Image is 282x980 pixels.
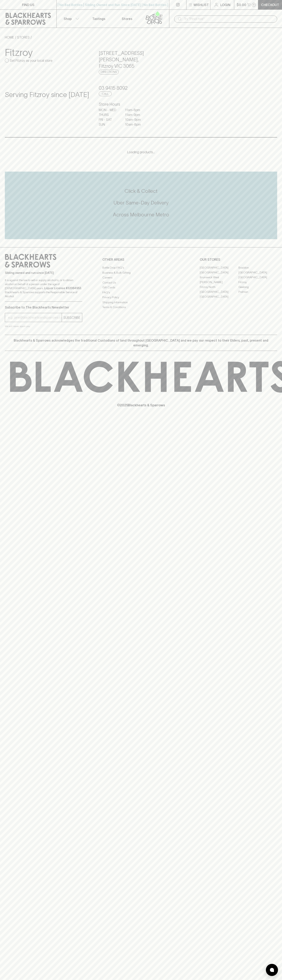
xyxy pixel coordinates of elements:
a: [GEOGRAPHIC_DATA] [200,289,238,294]
p: Stores [122,16,132,21]
p: 11am - 9pm [125,112,145,117]
a: [GEOGRAPHIC_DATA] [238,270,277,275]
p: 0 [253,4,255,6]
h4: Serving Fitzroy since [DATE] [5,91,89,99]
p: Set Fitzroy as your local store [10,58,52,63]
a: Gift Cards [102,285,180,290]
a: Directions [99,70,119,74]
p: FIND US [22,2,34,7]
p: Sibling owned and run since [DATE] [5,271,82,275]
a: FAQ's [102,290,180,295]
button: Shop [57,10,85,28]
input: Try "Pinot noir" [184,16,274,22]
a: [GEOGRAPHIC_DATA] [238,275,277,280]
p: Loading products... [4,150,278,154]
p: Shop [64,16,72,21]
a: HOME [5,35,14,39]
a: STORES [17,35,30,39]
p: $0.00 [237,2,246,7]
a: Fitzroy North [200,285,238,289]
p: MON - WED [99,107,119,112]
a: Privacy Policy [102,295,180,300]
a: Shipping Information [102,300,180,305]
a: [GEOGRAPHIC_DATA] [200,265,238,270]
h5: [STREET_ADDRESS][PERSON_NAME] , Fitzroy VIC 3065 [99,50,183,69]
a: Geelong [238,285,277,289]
p: SUN [99,122,119,127]
h5: Click & Collect [5,188,277,194]
h5: Uber Same-Day Delivery [5,199,277,206]
a: Careers [102,275,180,280]
p: Blackhearts & Sparrows acknowledges the traditional Custodians of land throughout [GEOGRAPHIC_DAT... [8,338,274,348]
p: SUBSCRIBE [63,315,80,320]
p: FRI - SAT [99,117,119,122]
p: OTHER AREAS [102,257,180,262]
a: [GEOGRAPHIC_DATA] [200,270,238,275]
h5: Across Melbourne Metro [5,211,277,218]
p: 10am - 9pm [125,117,145,122]
p: Tastings [92,16,105,21]
input: e.g. jane@blackheartsandsparrows.com.au [8,314,62,321]
h6: Store Hours [99,101,183,107]
a: Terms & Conditions [102,305,180,310]
strong: Liquor License #32064953 [44,287,81,290]
a: Braddon [238,265,277,270]
a: Bottle Drop FAQ's [102,265,180,270]
a: Business & Bulk Gifting [102,270,180,275]
p: We will never spam you [5,324,82,328]
a: [PERSON_NAME] [200,280,238,285]
p: 10am - 8pm [125,122,145,127]
a: [GEOGRAPHIC_DATA] [200,294,238,299]
p: Checkout [261,2,279,7]
a: Call [99,91,112,96]
p: THURS [99,112,119,117]
p: Login [220,2,230,7]
button: SUBSCRIBE [62,313,82,322]
a: Stores [113,10,141,28]
a: Tastings [85,10,113,28]
p: 11am - 8pm [125,107,145,112]
p: It is against the law to sell or supply alcohol to, or to obtain alcohol on behalf of a person un... [5,278,82,298]
p: Wishlist [194,2,209,7]
a: Prahran [238,289,277,294]
h5: 03 9415 8092 [99,85,183,91]
div: Call to action block [5,172,277,239]
a: Fitzroy [238,280,277,285]
p: Subscribe to The Blackhearts Newsletter [5,305,82,310]
a: Contact Us [102,280,180,285]
p: OUR STORES [200,257,277,262]
h3: Fitzroy [5,47,89,58]
a: Brunswick West [200,275,238,280]
img: bubble-icon [270,968,274,972]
